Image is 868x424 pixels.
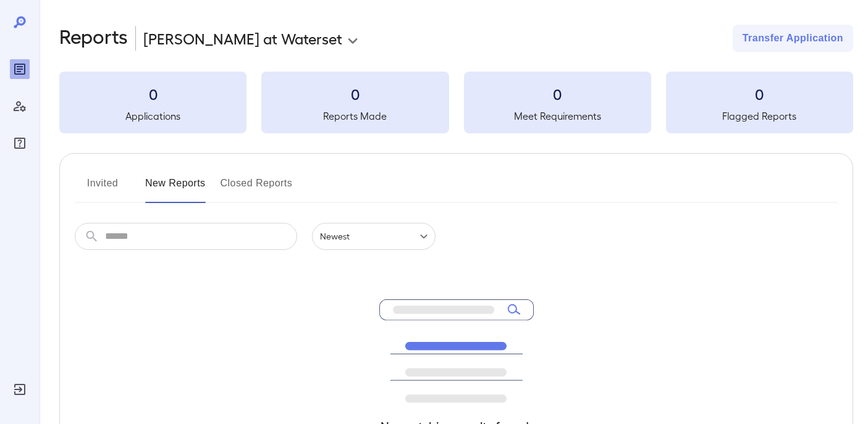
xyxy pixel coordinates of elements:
[143,28,342,48] p: [PERSON_NAME] at Waterset
[59,109,246,123] h5: Applications
[733,25,853,52] button: Transfer Application
[464,109,651,123] h5: Meet Requirements
[10,380,30,399] div: Log Out
[261,109,449,123] h5: Reports Made
[59,72,853,133] summary: 0Applications0Reports Made0Meet Requirements0Flagged Reports
[261,84,449,104] h3: 0
[464,84,651,104] h3: 0
[10,59,30,79] div: Reports
[59,84,246,104] h3: 0
[221,173,293,203] button: Closed Reports
[666,109,853,123] h5: Flagged Reports
[59,25,128,52] h2: Reports
[75,173,130,203] button: Invited
[10,133,30,153] div: FAQ
[10,96,30,116] div: Manage Users
[145,173,206,203] button: New Reports
[312,223,436,250] div: Newest
[666,84,853,104] h3: 0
